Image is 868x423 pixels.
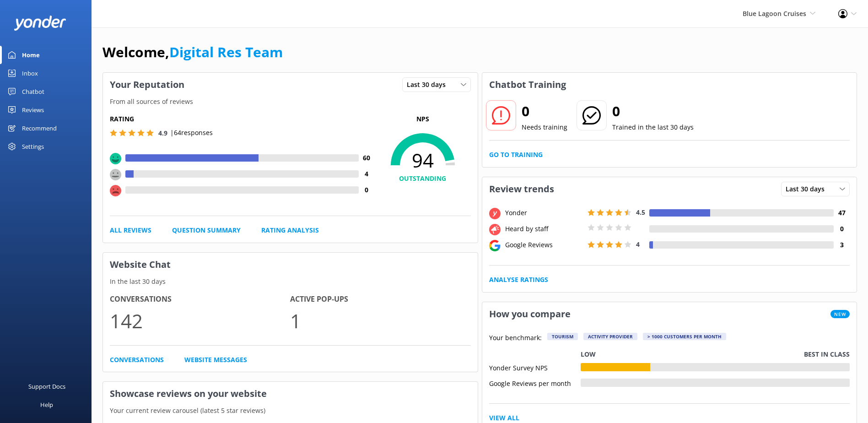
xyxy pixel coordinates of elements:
a: Website Messages [184,355,247,365]
div: Recommend [22,119,57,137]
div: Yonder Survey NPS [489,363,581,371]
img: yonder-white-logo.png [14,16,66,31]
h4: Conversations [110,293,290,305]
span: New [830,310,850,318]
h4: 60 [359,153,375,163]
div: Google Reviews per month [489,379,581,387]
h4: 3 [834,240,850,250]
h2: 0 [522,100,567,122]
div: Tourism [547,333,578,340]
span: 94 [375,149,471,172]
span: Last 30 days [407,80,451,90]
h5: Rating [110,114,375,124]
h2: 0 [612,100,694,122]
p: From all sources of reviews [103,97,478,107]
div: Activity Provider [583,333,637,340]
div: Reviews [22,101,44,119]
div: Help [40,396,53,414]
h3: Website Chat [103,253,478,277]
h4: OUTSTANDING [375,174,471,184]
h4: Active Pop-ups [290,293,470,305]
h3: Chatbot Training [482,73,573,97]
h1: Welcome, [102,41,283,63]
a: Analyse Ratings [489,275,548,285]
p: 1 [290,305,470,336]
p: Your current review carousel (latest 5 star reviews) [103,406,478,416]
h3: Showcase reviews on your website [103,382,478,406]
p: Best in class [804,349,850,359]
p: | 64 responses [170,128,213,138]
a: Question Summary [172,225,241,235]
h4: 0 [834,224,850,234]
h3: Your Reputation [103,73,191,97]
div: Settings [22,137,44,156]
div: Home [22,46,40,64]
h4: 47 [834,208,850,218]
div: Inbox [22,64,38,82]
a: View All [489,413,519,423]
div: > 1000 customers per month [643,333,726,340]
div: Support Docs [28,377,65,396]
span: Last 30 days [786,184,830,194]
p: Trained in the last 30 days [612,122,694,132]
a: Conversations [110,355,164,365]
p: Needs training [522,122,567,132]
div: Google Reviews [503,240,585,250]
p: 142 [110,305,290,336]
p: Low [581,349,596,359]
p: In the last 30 days [103,277,478,287]
div: Yonder [503,208,585,218]
a: Rating Analysis [261,225,319,235]
p: NPS [375,114,471,124]
div: Heard by staff [503,224,585,234]
a: Digital Res Team [169,43,283,61]
h3: How you compare [482,302,577,326]
span: 4.5 [636,208,645,217]
span: 4 [636,240,640,249]
div: Chatbot [22,82,44,101]
p: Your benchmark: [489,333,542,344]
span: Blue Lagoon Cruises [743,9,806,18]
a: All Reviews [110,225,151,235]
a: Go to Training [489,150,543,160]
h3: Review trends [482,177,561,201]
h4: 4 [359,169,375,179]
h4: 0 [359,185,375,195]
span: 4.9 [158,129,167,137]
